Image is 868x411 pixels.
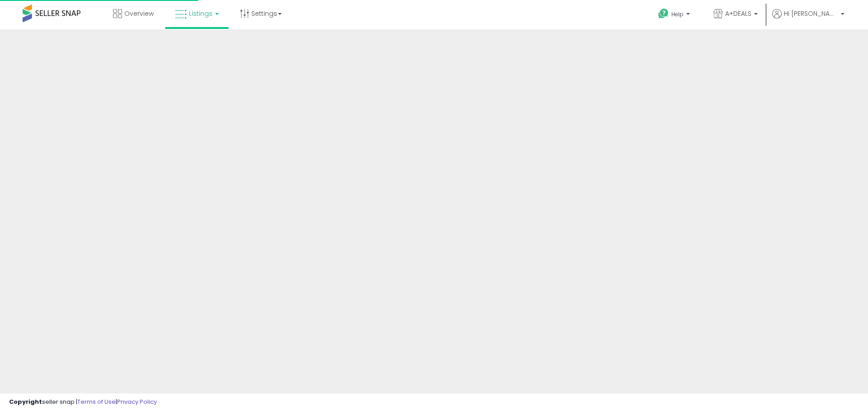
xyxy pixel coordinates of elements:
[9,397,42,406] strong: Copyright
[651,1,699,29] a: Help
[725,9,751,18] span: A+DEALS
[9,398,157,406] div: seller snap | |
[784,9,838,18] span: Hi [PERSON_NAME]
[77,397,116,406] a: Terms of Use
[189,9,212,18] span: Listings
[658,8,669,19] i: Get Help
[671,10,684,18] span: Help
[124,9,154,18] span: Overview
[772,9,844,29] a: Hi [PERSON_NAME]
[117,397,157,406] a: Privacy Policy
